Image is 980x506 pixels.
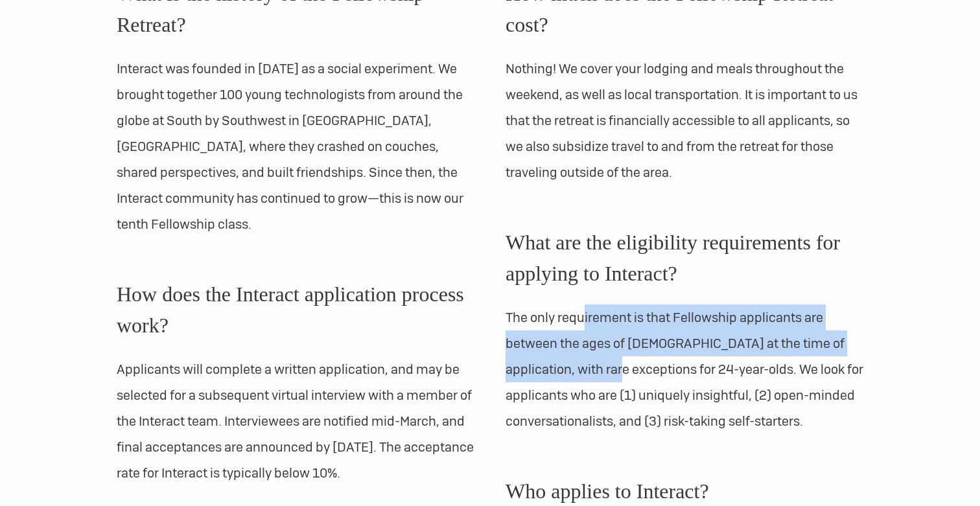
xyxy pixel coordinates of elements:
h3: What are the eligibility requirements for applying to Interact? [506,227,863,289]
p: The only requirement is that Fellowship applicants are between the ages of [DEMOGRAPHIC_DATA] at ... [506,305,863,434]
p: Interact was founded in [DATE] as a social experiment. We brought together 100 young technologist... [117,56,474,237]
p: Nothing! We cover your lodging and meals throughout the weekend, as well as local transportation.... [506,56,863,185]
p: Applicants will complete a written application, and may be selected for a subsequent virtual inte... [117,356,474,486]
h3: How does the Interact application process work? [117,279,474,341]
